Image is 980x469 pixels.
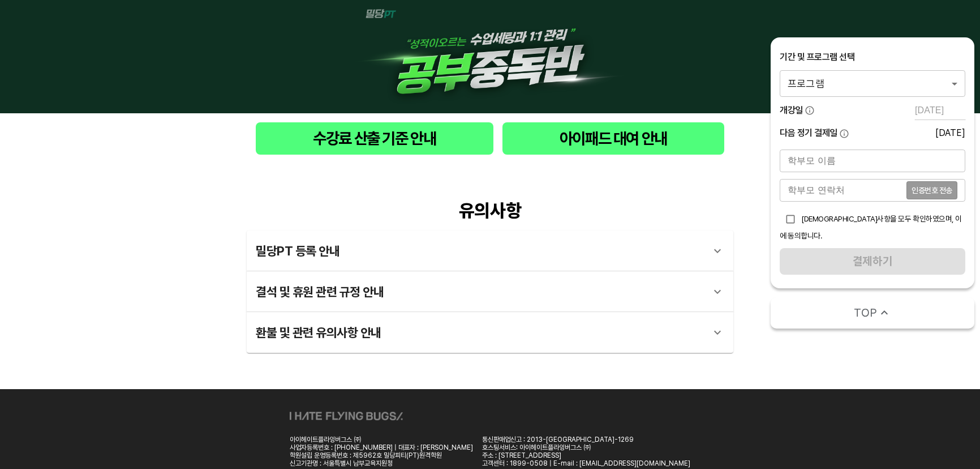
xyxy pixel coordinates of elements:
div: 밀당PT 등록 안내 [247,231,733,271]
div: 프로그램 [780,70,965,96]
span: 다음 정기 결제일 [780,127,837,139]
div: 신고기관명 : 서울특별시 남부교육지원청 [290,459,473,467]
span: 개강일 [780,104,803,117]
div: 기간 및 프로그램 선택 [780,51,965,63]
div: 주소 : [STREET_ADDRESS] [482,451,690,459]
div: 호스팅서비스: 아이헤이트플라잉버그스 ㈜ [482,444,690,451]
div: 고객센터 : 1899-0508 | E-mail : [EMAIL_ADDRESS][DOMAIN_NAME] [482,459,690,467]
div: 학원설립 운영등록번호 : 제5962호 밀당피티(PT)원격학원 [290,451,473,459]
div: 환불 및 관련 유의사항 안내 [247,312,733,353]
span: 아이패드 대여 안내 [512,127,715,150]
div: 유의사항 [247,200,733,221]
input: 학부모 이름을 입력해주세요 [780,150,965,172]
span: 수강료 산출 기준 안내 [265,127,484,150]
span: TOP [854,305,877,321]
img: ihateflyingbugs [290,412,403,420]
span: [DEMOGRAPHIC_DATA]사항을 모두 확인하였으며, 이에 동의합니다. [780,214,962,240]
button: 아이패드 대여 안내 [502,122,724,155]
div: 결석 및 휴원 관련 규정 안내 [247,271,733,312]
button: TOP [771,297,974,329]
div: 통신판매업신고 : 2013-[GEOGRAPHIC_DATA]-1269 [482,436,690,444]
div: 환불 및 관련 유의사항 안내 [256,319,704,346]
div: 아이헤이트플라잉버그스 ㈜ [290,436,473,444]
div: [DATE] [935,127,965,138]
img: 1 [354,9,626,104]
div: 사업자등록번호 : [PHONE_NUMBER] | 대표자 : [PERSON_NAME] [290,444,473,451]
div: 결석 및 휴원 관련 규정 안내 [256,278,704,305]
button: 수강료 산출 기준 안내 [256,122,493,155]
input: 학부모 연락처를 입력해주세요 [780,179,906,202]
div: 밀당PT 등록 안내 [256,237,704,265]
